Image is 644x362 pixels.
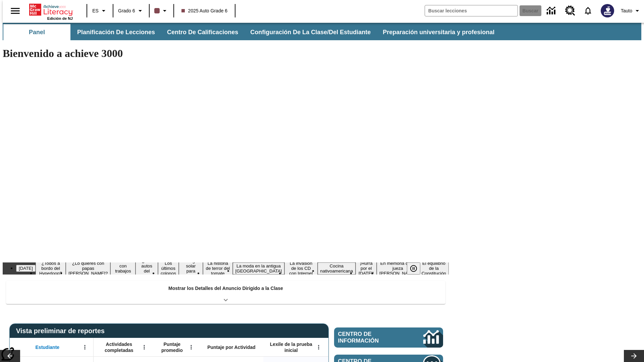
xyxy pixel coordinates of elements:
button: Diapositiva 7 Energía solar para todos [179,257,203,280]
button: Abrir menú [314,342,324,352]
a: Notificaciones [579,2,597,19]
button: Pausar [407,262,420,275]
span: Lexile de la prueba inicial [267,341,316,353]
button: Panel [3,24,70,40]
button: Abrir menú [186,342,196,352]
img: Avatar [601,4,614,17]
button: Abrir el menú lateral [5,1,25,21]
button: Preparación universitaria y profesional [377,24,500,40]
button: Abrir menú [80,342,90,352]
button: Diapositiva 10 La invasión de los CD con Internet [284,260,317,277]
span: ES [92,7,99,14]
button: Diapositiva 4 Niños con trabajos sucios [110,257,136,280]
button: Abrir menú [139,342,149,352]
button: Configuración de la clase/del estudiante [245,24,376,40]
input: Buscar campo [425,5,518,16]
button: Diapositiva 3 ¿Lo quieres con papas fritas? [66,260,110,277]
button: Lenguaje: ES, Selecciona un idioma [89,5,111,17]
span: Edición de NJ [47,16,73,20]
div: Subbarra de navegación [3,23,641,40]
button: Diapositiva 2 ¿Todos a bordo del Hyperloop? [36,260,66,277]
a: Centro de información [543,2,561,20]
button: Diapositiva 9 La moda en la antigua Roma [233,262,285,275]
p: Mostrar los Detalles del Anuncio Dirigido a la Clase [168,285,283,292]
span: Centro de información [338,331,401,344]
button: Diapositiva 5 ¿Los autos del futuro? [136,257,158,280]
div: Portada [29,2,73,20]
span: Puntaje promedio [156,341,188,353]
button: Perfil/Configuración [618,5,644,17]
button: Grado: Grado 6, Elige un grado [115,5,147,17]
span: Tauto [621,7,632,14]
h1: Bienvenido a achieve 3000 [3,47,449,60]
button: Diapositiva 1 Día del Trabajo [16,265,36,272]
span: Puntaje por Actividad [207,344,255,350]
div: Pausar [407,262,427,275]
span: Estudiante [36,344,60,350]
button: Diapositiva 6 Los últimos colonos [158,260,179,277]
button: El color de la clase es café oscuro. Cambiar el color de la clase. [152,5,171,17]
button: Planificación de lecciones [72,24,160,40]
button: Diapositiva 8 La historia de terror del tomate [203,260,232,277]
div: Subbarra de navegación [3,24,500,40]
button: Centro de calificaciones [162,24,244,40]
button: Diapositiva 13 En memoria de la jueza O'Connor [377,260,419,277]
a: Centro de recursos, Se abrirá en una pestaña nueva. [561,2,579,20]
span: Grado 6 [118,7,135,14]
button: Carrusel de lecciones, seguir [624,350,644,362]
button: Diapositiva 14 El equilibrio de la Constitución [419,260,449,277]
span: 2025 Auto Grade 6 [181,7,228,14]
a: Portada [29,3,73,16]
div: Mostrar los Detalles del Anuncio Dirigido a la Clase [6,281,445,304]
span: Vista preliminar de reportes [16,327,108,335]
a: Centro de información [334,327,443,348]
button: Diapositiva 12 ¡Hurra por el Día de la Constitución! [356,260,377,277]
button: Diapositiva 11 Cocina nativoamericana [318,262,356,275]
button: Escoja un nuevo avatar [597,2,618,19]
span: Actividades completadas [97,341,141,353]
